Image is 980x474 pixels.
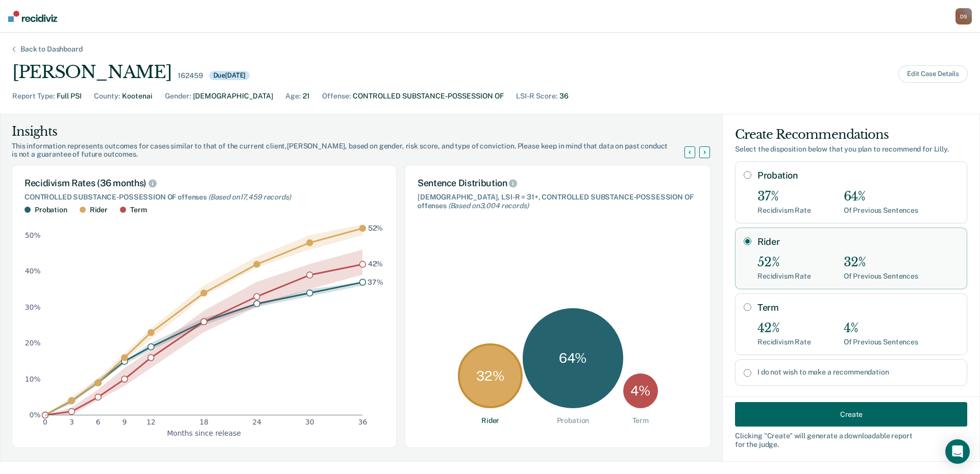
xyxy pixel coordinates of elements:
g: x-axis label [167,429,241,437]
div: Report Type : [12,91,55,102]
div: Of Previous Sentences [844,206,918,215]
div: Recidivism Rate [757,272,811,281]
div: Term [632,416,649,425]
text: 24 [252,418,261,426]
div: LSI-R Score : [516,91,557,102]
div: Recidivism Rate [757,206,811,215]
g: dot [42,225,366,418]
text: 50% [25,231,41,239]
div: Kootenai [122,91,153,102]
div: Recidivism Rate [757,338,811,346]
div: Full PSI [57,91,82,102]
div: Select the disposition below that you plan to recommend for Lilly . [735,145,967,154]
div: 64 % [523,308,623,408]
div: Recidivism Rates (36 months) [24,178,384,189]
span: (Based on 3,004 records ) [448,202,529,210]
label: Probation [757,170,959,181]
g: text [367,224,383,286]
div: D S [955,8,972,24]
img: Recidiviz [8,11,57,22]
div: CONTROLLED SUBSTANCE-POSSESSION OF offenses [24,193,384,202]
text: 30 [305,418,314,426]
div: Of Previous Sentences [844,338,918,346]
div: 162459 [178,71,203,80]
g: y-axis tick label [25,231,41,419]
div: Offense : [322,91,351,102]
div: 37% [757,189,811,204]
text: 30% [25,303,41,311]
div: Probation [35,206,67,214]
text: 0 [43,418,47,426]
button: Edit Case Details [898,65,968,83]
div: [DEMOGRAPHIC_DATA], LSI-R = 31+, CONTROLLED SUBSTANCE-POSSESSION OF offenses [418,193,698,210]
div: 64% [844,189,918,204]
label: Term [757,302,959,313]
text: 10% [25,375,41,383]
text: 9 [122,418,127,426]
text: 12 [146,418,156,426]
div: Due [DATE] [209,71,250,80]
div: Probation [557,416,590,425]
text: 42% [368,260,383,268]
div: CONTROLLED SUBSTANCE-POSSESSION OF [353,91,504,102]
div: 32 % [458,343,523,408]
span: (Based on 17,459 records ) [208,193,291,201]
div: [DEMOGRAPHIC_DATA] [193,91,273,102]
text: 18 [200,418,209,426]
div: 36 [559,91,569,102]
div: 4% [844,321,918,336]
text: 0% [30,411,41,419]
div: Open Intercom Messenger [945,439,970,464]
div: 32% [844,255,918,270]
div: Rider [90,206,108,214]
div: Gender : [165,91,191,102]
text: 3 [69,418,74,426]
div: Back to Dashboard [8,45,95,54]
text: 40% [25,267,41,275]
div: This information represents outcomes for cases similar to that of the current client, [PERSON_NAM... [12,142,697,159]
div: Of Previous Sentences [844,272,918,281]
div: 42% [757,321,811,336]
div: 21 [303,91,310,102]
label: I do not wish to make a recommendation [757,368,959,377]
g: area [45,224,362,415]
text: 52% [368,224,383,232]
text: 20% [25,339,41,347]
g: x-axis tick label [43,418,367,426]
div: Clicking " Create " will generate a downloadable report for the judge. [735,432,967,449]
div: Create Recommendations [735,127,967,143]
text: Months since release [167,429,241,437]
text: 36 [358,418,367,426]
div: [PERSON_NAME] [12,62,171,83]
div: Insights [12,123,697,140]
div: 52% [757,255,811,270]
button: Create [735,402,967,427]
text: 6 [96,418,101,426]
div: County : [94,91,120,102]
text: 37% [367,278,383,286]
div: Age : [285,91,301,102]
div: Sentence Distribution [418,178,698,189]
button: DS [955,8,972,24]
label: Rider [757,236,959,247]
div: 4 % [623,373,658,408]
div: Rider [481,416,499,425]
div: Term [130,206,146,214]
